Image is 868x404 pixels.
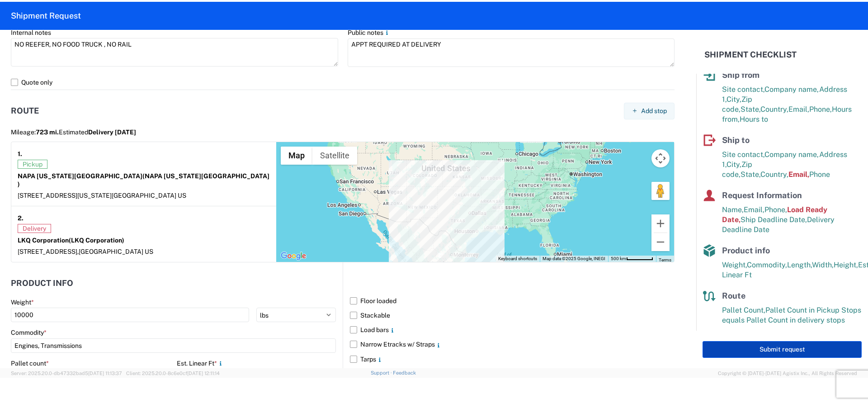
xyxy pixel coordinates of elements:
span: Request Information [722,190,802,200]
span: Country, [760,170,788,179]
label: Floor loaded [350,294,675,308]
span: Client: 2025.20.0-8c6e0cf [126,371,220,376]
button: Show satellite imagery [312,147,357,165]
span: (NAPA [US_STATE][GEOGRAPHIC_DATA] ) [18,172,269,188]
span: Height, [834,261,858,269]
span: Email, [788,170,809,179]
span: 500 km [611,256,626,261]
span: Phone, [764,205,787,214]
span: Delivery [18,224,51,233]
strong: LKQ Corporation [18,237,124,244]
span: Route [722,291,745,300]
span: Pickup [18,160,47,169]
h2: Route [11,106,39,115]
span: Phone, [809,105,832,114]
label: Tarps [350,352,675,366]
a: Open this area in Google Maps (opens a new window) [278,250,308,262]
strong: NAPA [US_STATE][GEOGRAPHIC_DATA] [18,172,269,188]
span: Pallet Count, [722,306,765,314]
span: Weight, [722,261,747,269]
h2: Shipment Checklist [704,49,797,60]
label: Stackable [350,308,675,323]
span: Name, [722,205,744,214]
strong: 2. [18,213,24,224]
span: 723 mi. [36,128,59,136]
button: Submit request [703,341,862,358]
span: [STREET_ADDRESS] [18,192,77,199]
strong: 1. [18,148,22,160]
span: Mileage: [11,128,59,136]
button: Map camera controls [651,149,670,167]
span: [STREET_ADDRESS], [18,248,79,255]
span: Length, [787,261,812,269]
a: Feedback [393,370,416,375]
span: Hours to [740,115,768,124]
span: Ship Deadline Date, [741,215,807,224]
span: City, [726,160,741,169]
label: Drop Trailer [350,366,675,381]
span: Company name, [764,85,819,94]
button: Drag Pegman onto the map to open Street View [651,182,670,200]
span: (LKQ Corporation) [69,237,124,244]
span: Add stop [641,107,667,115]
span: Copyright © [DATE]-[DATE] Agistix Inc., All Rights Reserved [718,369,857,377]
button: Add stop [624,103,675,119]
button: Map Scale: 500 km per 56 pixels [608,256,656,262]
span: City, [726,95,741,104]
span: Phone [809,170,830,179]
span: Width, [812,261,834,269]
label: Narrow Etracks w/ Straps [350,337,675,352]
span: Product info [722,246,770,255]
label: Pallet count [11,359,49,367]
span: Delivery [DATE] [88,128,136,136]
span: [GEOGRAPHIC_DATA] US [79,248,153,255]
label: Est. Linear Ft [177,359,224,367]
span: Ship to [722,135,750,145]
span: Site contact, [722,85,764,94]
label: Public notes [348,29,391,37]
span: State, [741,170,760,179]
span: Country, [760,105,788,114]
span: Site contact, [722,150,764,159]
label: Quote only [11,75,675,90]
label: Load bars [350,323,675,337]
img: Google [278,250,308,262]
span: Commodity, [747,261,787,269]
button: Zoom out [651,233,670,251]
label: Weight [11,298,34,306]
span: Company name, [764,150,819,159]
h2: Product Info [11,279,73,288]
button: Zoom in [651,214,670,233]
label: Commodity [11,328,47,337]
span: Email, [744,205,764,214]
button: Show street map [281,147,312,165]
span: Server: 2025.20.0-db47332bad5 [11,371,122,376]
span: Pallet Count in Pickup Stops equals Pallet Count in delivery stops [722,306,861,324]
label: Internal notes [11,29,51,37]
span: [DATE] 12:11:14 [187,371,220,376]
button: Keyboard shortcuts [498,256,537,262]
span: Map data ©2025 Google, INEGI [542,256,605,261]
a: Terms [659,257,671,262]
h2: Shipment Request [11,10,81,21]
a: Support [371,370,393,375]
span: Email, [788,105,809,114]
span: [DATE] 11:13:37 [88,371,122,376]
span: State, [741,105,760,114]
span: Ship from [722,70,759,80]
span: Estimated [59,128,136,136]
span: [US_STATE][GEOGRAPHIC_DATA] US [77,192,186,199]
